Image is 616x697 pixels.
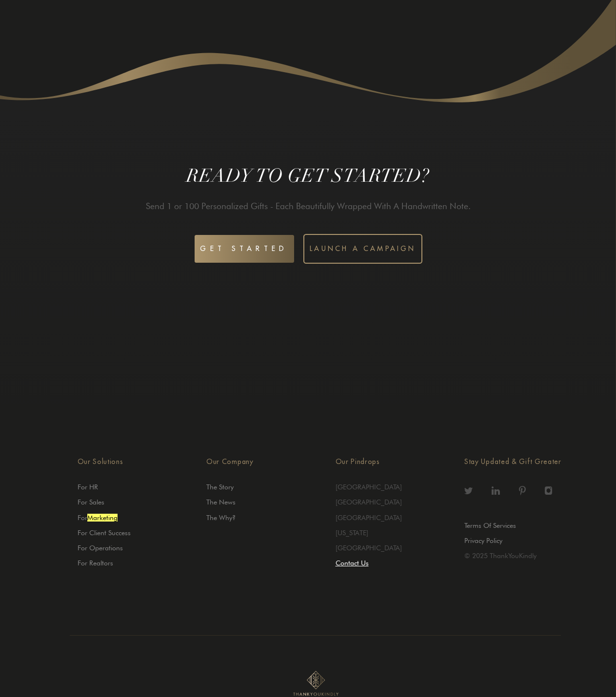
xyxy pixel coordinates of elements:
[336,510,465,525] li: [GEOGRAPHIC_DATA]
[545,486,553,494] img: instagram icon
[519,486,526,496] img: pinterest icon
[492,486,500,494] img: linkedin icon
[78,458,207,465] h4: Our Solutions
[78,544,123,552] a: For Operations
[206,498,236,506] a: The News
[195,235,294,263] a: Get Started
[304,235,422,263] a: Launch A Campaign
[78,529,131,537] a: For Client Success
[206,483,234,491] a: The Story
[336,458,465,465] h4: Our Pindrops
[336,525,465,540] li: [US_STATE]
[292,670,338,697] img: Stencil Logo
[336,540,465,555] li: [GEOGRAPHIC_DATA]
[78,498,104,506] a: For Sales
[87,514,118,522] font: Marketing
[78,514,118,522] a: ForMarketing
[78,483,98,491] a: For HR
[464,458,594,465] h4: Stay Updated & Gift Greater
[464,548,594,563] li: © 2025 ThankYouKindly
[78,559,113,567] a: For Realtors
[464,522,516,529] a: Terms Of Services
[206,514,236,522] a: The Why?
[336,495,465,510] li: [GEOGRAPHIC_DATA]
[206,458,336,465] h4: Our Company
[336,559,369,567] a: Contact Us
[336,480,465,495] li: [GEOGRAPHIC_DATA]
[464,537,502,544] a: Privacy Policy
[464,487,473,494] img: twitter icon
